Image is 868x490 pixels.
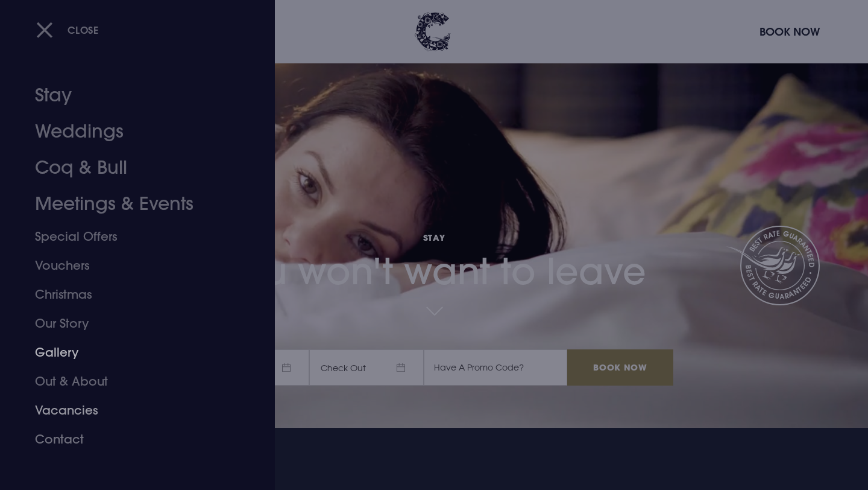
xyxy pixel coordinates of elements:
[35,309,225,338] a: Our Story
[35,77,225,113] a: Stay
[35,425,225,454] a: Contact
[35,396,225,425] a: Vacancies
[35,150,225,186] a: Coq & Bull
[35,280,225,309] a: Christmas
[35,222,225,251] a: Special Offers
[35,186,225,222] a: Meetings & Events
[68,24,99,36] span: Close
[35,367,225,396] a: Out & About
[35,113,225,150] a: Weddings
[35,338,225,367] a: Gallery
[35,251,225,280] a: Vouchers
[36,17,99,42] button: Close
